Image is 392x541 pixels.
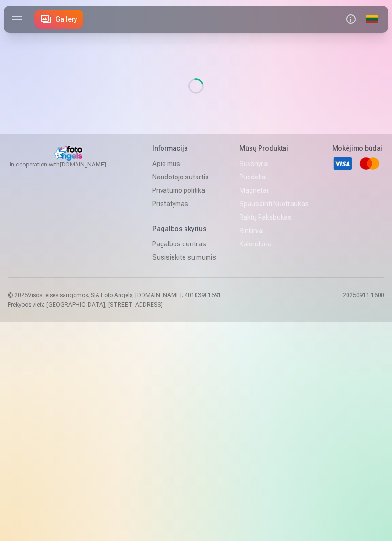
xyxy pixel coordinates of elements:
p: © 2025 Visos teisės saugomos. , [8,291,221,299]
span: In cooperation with [10,161,129,168]
a: Mastercard [359,153,380,174]
a: Visa [332,153,353,174]
a: Pristatymas [152,197,216,210]
a: [DOMAIN_NAME] [60,161,129,168]
h5: Informacija [152,144,216,153]
span: SIA Foto Angels, [DOMAIN_NAME]. 40103901591 [91,292,221,298]
p: 20250911.1600 [343,291,384,309]
h5: Pagalbos skyrius [152,224,216,233]
a: Privatumo politika [152,184,216,197]
h5: Mūsų produktai [240,144,309,153]
a: Pagalbos centras [152,237,216,251]
a: Global [361,6,382,33]
a: Suvenyrai [240,157,309,170]
a: Naudotojo sutartis [152,170,216,184]
a: Gallery [34,10,83,29]
a: Susisiekite su mumis [152,251,216,264]
a: Magnetai [240,184,309,197]
a: Spausdinti nuotraukas [240,197,309,210]
button: Info [340,6,361,33]
p: Prekybos vieta [GEOGRAPHIC_DATA], [STREET_ADDRESS] [8,301,221,309]
a: Kalendoriai [240,237,309,251]
a: Raktų pakabukas [240,210,309,224]
a: Apie mus [152,157,216,170]
a: Rinkiniai [240,224,309,237]
h5: Mokėjimo būdai [332,144,382,153]
a: Puodeliai [240,170,309,184]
